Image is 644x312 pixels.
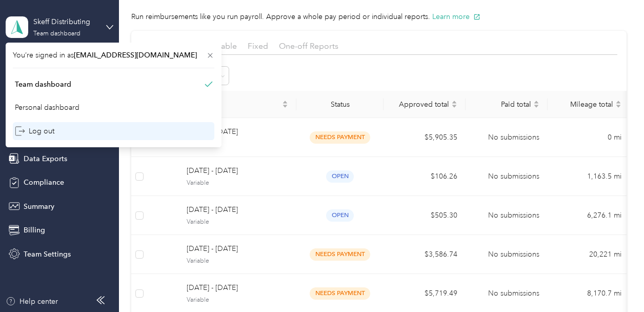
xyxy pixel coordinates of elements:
[187,140,288,149] span: Fixed
[33,16,97,27] div: Skeff Distributing
[326,209,354,221] span: open
[24,249,71,260] span: Team Settings
[384,157,466,196] td: $106.26
[187,165,288,177] span: [DATE] - [DATE]
[384,91,466,118] th: Approved total
[6,296,58,307] button: Help center
[432,11,480,22] button: Learn more
[451,99,457,105] span: caret-up
[305,100,375,109] div: Status
[187,204,288,216] span: [DATE] - [DATE]
[310,248,370,260] span: needs payment
[187,243,288,255] span: [DATE] - [DATE]
[384,235,466,274] td: $3,586.74
[548,118,630,157] td: 0 mi
[615,103,621,109] span: caret-down
[187,282,288,294] span: [DATE] - [DATE]
[474,100,531,109] span: Paid total
[187,218,288,227] span: Variable
[140,41,196,51] span: All pay periods
[279,41,338,51] span: One-off Reports
[384,118,466,157] td: $5,905.35
[131,11,626,22] p: Run reimbursements like you run payroll. Approve a whole pay period or individual reports.
[187,257,288,266] span: Variable
[310,287,370,299] span: needs payment
[248,41,268,51] span: Fixed
[13,50,214,61] span: You’re signed in as
[533,99,539,105] span: caret-up
[466,196,548,235] td: No submissions
[466,235,548,274] td: No submissions
[466,157,548,196] td: No submissions
[533,103,539,109] span: caret-down
[615,99,621,105] span: caret-up
[282,103,288,109] span: caret-down
[187,179,288,188] span: Variable
[466,118,548,157] td: No submissions
[15,79,71,90] div: Team dashboard
[548,91,630,118] th: Mileage total
[466,91,548,118] th: Paid total
[326,170,354,182] span: open
[33,31,80,37] div: Team dashboard
[15,102,79,113] div: Personal dashboard
[207,41,237,51] span: Variable
[451,103,457,109] span: caret-down
[24,201,54,212] span: Summary
[24,153,67,164] span: Data Exports
[282,99,288,105] span: caret-up
[187,296,288,305] span: Variable
[384,196,466,235] td: $505.30
[187,100,280,109] span: Pay period
[74,51,197,60] span: [EMAIL_ADDRESS][DOMAIN_NAME]
[556,100,613,109] span: Mileage total
[187,126,288,138] span: [DATE] - [DATE]
[548,196,630,235] td: 6,276.1 mi
[310,131,370,143] span: needs payment
[392,100,449,109] span: Approved total
[548,157,630,196] td: 1,163.5 mi
[15,126,54,136] div: Log out
[548,235,630,274] td: 20,221 mi
[587,255,644,312] iframe: Everlance-gr Chat Button Frame
[24,177,64,188] span: Compliance
[24,225,45,236] span: Billing
[178,91,296,118] th: Pay period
